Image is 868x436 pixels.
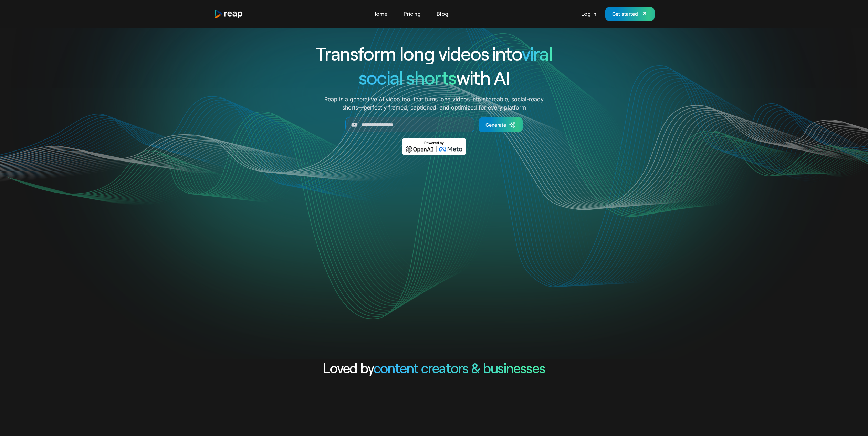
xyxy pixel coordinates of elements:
span: social shorts [359,66,456,89]
span: viral [522,42,552,64]
img: reap logo [214,9,243,19]
a: Log in [578,8,600,19]
h1: Transform long videos into [291,41,577,65]
a: Blog [433,8,452,19]
p: Reap is a generative AI video tool that turns long videos into shareable, social-ready shorts—per... [324,95,544,112]
img: Powered by OpenAI & Meta [402,138,466,155]
video: Your browser does not support the video tag. [295,165,573,304]
h1: with AI [291,65,577,90]
span: content creators & businesses [374,360,545,376]
a: Home [369,8,391,19]
form: Generate Form [291,117,577,132]
div: Get started [612,10,638,18]
a: Pricing [400,8,424,19]
a: Generate [479,117,523,132]
a: home [214,9,243,19]
a: Get started [605,7,655,21]
div: Generate [485,121,506,128]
